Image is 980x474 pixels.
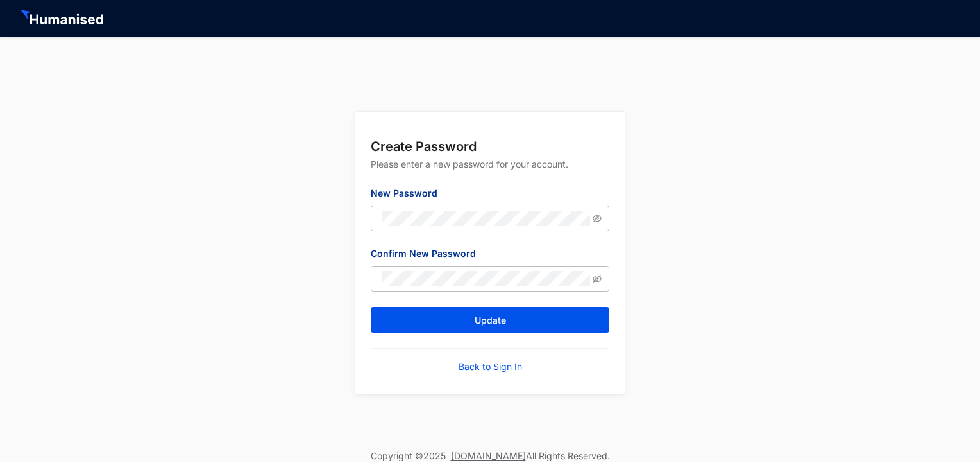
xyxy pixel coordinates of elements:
input: New Password [382,211,590,226]
a: [DOMAIN_NAME] [451,450,526,461]
span: Update [475,314,506,327]
a: Back to Sign In [459,360,522,373]
p: Copyright © 2025 All Rights Reserved. [371,450,610,462]
span: eye-invisible [593,214,602,223]
p: Please enter a new password for your account. [371,155,609,186]
img: HeaderHumanisedNameIcon.51e74e20af0cdc04d39a069d6394d6d9.svg [21,10,106,28]
p: Create Password [371,137,609,155]
label: Confirm New Password [371,247,485,261]
label: New Password [371,186,446,200]
span: eye-invisible [593,274,602,283]
button: Update [371,307,609,333]
input: Confirm New Password [382,271,590,286]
